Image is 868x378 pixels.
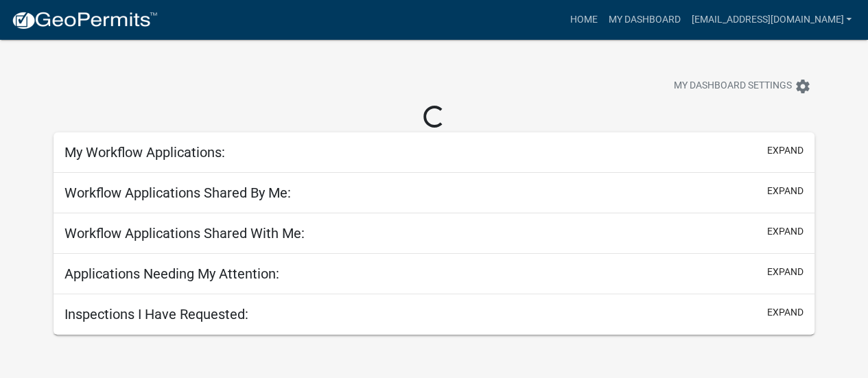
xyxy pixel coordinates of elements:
button: expand [767,265,804,279]
h5: Inspections I Have Requested: [64,306,248,322]
h5: Applications Needing My Attention: [64,265,279,282]
h5: Workflow Applications Shared By Me: [64,185,291,201]
h5: My Workflow Applications: [64,144,225,161]
button: expand [767,224,804,239]
button: expand [767,143,804,158]
i: settings [795,78,811,95]
a: Home [564,7,602,33]
h5: Workflow Applications Shared With Me: [64,225,305,241]
a: [EMAIL_ADDRESS][DOMAIN_NAME] [685,7,857,33]
button: expand [767,184,804,198]
span: My Dashboard Settings [674,78,792,95]
a: My Dashboard [602,7,685,33]
button: My Dashboard Settingssettings [663,73,822,99]
button: expand [767,305,804,320]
